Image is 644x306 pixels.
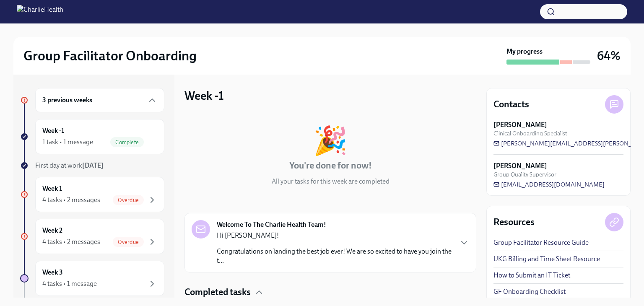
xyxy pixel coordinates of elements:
[493,161,547,171] strong: [PERSON_NAME]
[493,120,547,130] strong: [PERSON_NAME]
[493,171,556,179] span: Group Quality Supervisor
[20,261,164,296] a: Week 34 tasks • 1 message
[20,219,164,254] a: Week 24 tasks • 2 messagesOverdue
[42,184,62,193] h6: Week 1
[113,197,144,203] span: Overdue
[493,180,605,189] a: [EMAIL_ADDRESS][DOMAIN_NAME]
[42,137,93,147] div: 1 task • 1 message
[493,287,566,296] a: GF Onboarding Checklist
[35,88,164,112] div: 3 previous weeks
[184,88,224,103] h3: Week -1
[493,216,535,228] h4: Resources
[289,159,372,172] h4: You're done for now!
[82,161,104,169] strong: [DATE]
[20,161,164,170] a: First day at work[DATE]
[217,220,326,229] strong: Welcome To The Charlie Health Team!
[110,139,144,145] span: Complete
[272,177,390,186] p: All your tasks for this week are completed
[217,231,452,240] p: Hi [PERSON_NAME]!
[23,47,197,64] h2: Group Facilitator Onboarding
[506,47,543,56] strong: My progress
[42,226,62,235] h6: Week 2
[113,239,144,245] span: Overdue
[597,48,621,63] h3: 64%
[493,271,570,280] a: How to Submit an IT Ticket
[493,254,600,264] a: UKG Billing and Time Sheet Resource
[42,195,100,205] div: 4 tasks • 2 messages
[217,247,452,265] p: Congratulations on landing the best job ever! We are so excited to have you join the t...
[42,126,64,135] h6: Week -1
[42,237,100,246] div: 4 tasks • 2 messages
[17,5,63,18] img: CharlieHealth
[493,238,589,247] a: Group Facilitator Resource Guide
[493,130,567,137] span: Clinical Onboarding Specialist
[35,161,104,169] span: First day at work
[313,127,348,154] div: 🎉
[42,268,63,277] h6: Week 3
[184,286,476,298] div: Completed tasks
[20,119,164,154] a: Week -11 task • 1 messageComplete
[184,286,251,298] h4: Completed tasks
[493,98,529,111] h4: Contacts
[42,96,92,105] h6: 3 previous weeks
[42,279,97,288] div: 4 tasks • 1 message
[20,177,164,212] a: Week 14 tasks • 2 messagesOverdue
